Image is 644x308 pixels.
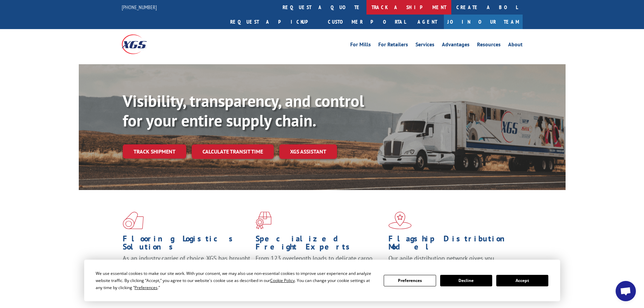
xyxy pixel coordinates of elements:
[270,278,295,283] span: Cookie Policy
[279,144,337,159] a: XGS ASSISTANT
[123,254,250,278] span: As an industry carrier of choice, XGS has brought innovation and dedication to flooring logistics...
[477,42,501,49] a: Resources
[616,281,636,301] a: Open chat
[440,275,492,286] button: Decline
[256,212,271,229] img: xgs-icon-focused-on-flooring-red
[415,42,434,49] a: Services
[256,254,383,284] p: From 123 overlength loads to delicate cargo, our experienced staff knows the best way to move you...
[388,235,516,254] h1: Flagship Distribution Model
[84,260,560,301] div: Cookie Consent Prompt
[388,212,412,229] img: xgs-icon-flagship-distribution-model-red
[508,42,523,49] a: About
[123,144,186,159] a: Track shipment
[123,212,144,229] img: xgs-icon-total-supply-chain-intelligence-red
[123,90,364,131] b: Visibility, transparency, and control for your entire supply chain.
[384,275,436,286] button: Preferences
[323,15,411,29] a: Customer Portal
[135,285,158,290] span: Preferences
[442,42,470,49] a: Advantages
[496,275,548,286] button: Accept
[122,4,157,10] a: [PHONE_NUMBER]
[96,270,376,291] div: We use essential cookies to make our site work. With your consent, we may also use non-essential ...
[225,15,323,29] a: Request a pickup
[411,15,444,29] a: Agent
[256,235,383,254] h1: Specialized Freight Experts
[388,254,513,270] span: Our agile distribution network gives you nationwide inventory management on demand.
[444,15,523,29] a: Join Our Team
[350,42,371,49] a: For Mills
[192,144,274,159] a: Calculate transit time
[378,42,408,49] a: For Retailers
[123,235,251,254] h1: Flooring Logistics Solutions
